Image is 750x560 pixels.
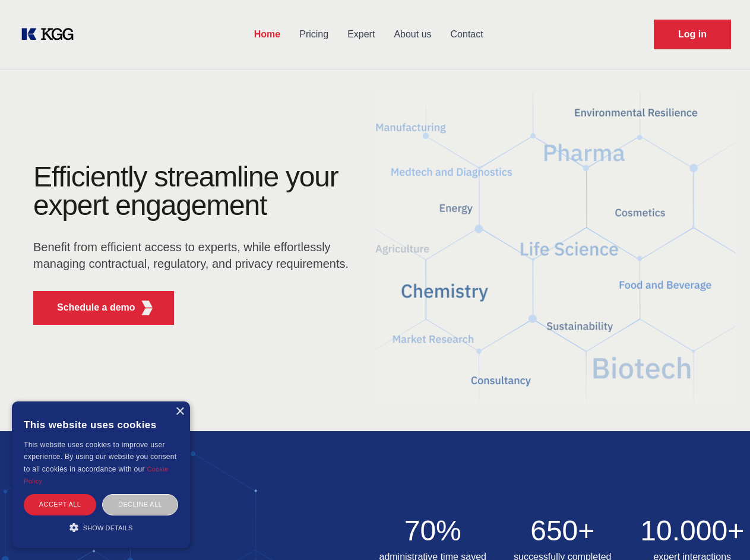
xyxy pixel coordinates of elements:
div: Show details [24,521,178,533]
a: Pricing [290,19,338,50]
a: About us [384,19,441,50]
a: Cookie Policy [24,466,169,485]
div: Close [175,407,184,416]
a: Expert [338,19,384,50]
a: Request Demo [654,20,731,49]
span: Show details [83,524,133,531]
button: Schedule a demoKGG Fifth Element RED [33,291,174,325]
div: Decline all [102,494,178,515]
h1: Efficiently streamline your expert engagement [33,163,356,220]
iframe: Chat Widget [691,503,750,560]
div: This website uses cookies [24,410,178,439]
a: Home [245,19,290,50]
img: KGG Fifth Element RED [140,300,154,315]
a: KOL Knowledge Platform: Talk to Key External Experts (KEE) [19,25,83,44]
p: Schedule a demo [57,300,135,315]
a: Contact [441,19,493,50]
div: Accept all [24,494,96,515]
span: This website uses cookies to improve user experience. By using our website you consent to all coo... [24,441,176,473]
img: KGG Fifth Element RED [375,77,736,419]
h2: 650+ [505,517,621,545]
h2: 70% [375,517,491,545]
p: Benefit from efficient access to experts, while effortlessly managing contractual, regulatory, an... [33,239,356,272]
